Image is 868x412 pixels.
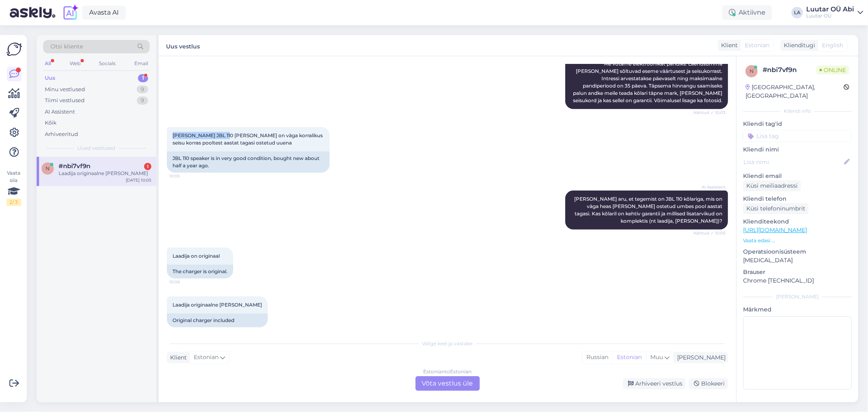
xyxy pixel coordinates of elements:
span: [PERSON_NAME] aru, et tegemist on JBL 110 kõlariga, mis on väga heas [PERSON_NAME] ostetud umbes ... [574,196,724,224]
input: Lisa tag [743,130,852,142]
p: Märkmed [743,305,852,314]
div: Kõik [45,119,57,127]
div: # nbi7vf9n [763,65,816,75]
a: Avasta AI [82,6,126,20]
span: Uued vestlused [78,145,116,152]
div: [PERSON_NAME] [674,353,726,362]
span: [PERSON_NAME] JBL 110 [PERSON_NAME] on väga korralikus seisu korras pooltest aastat tagasi ostetu... [173,132,324,146]
p: Chrome [TECHNICAL_ID] [743,276,852,285]
div: Socials [97,58,117,69]
span: Laadija originaalne [PERSON_NAME] [173,302,262,308]
div: AI Assistent [45,108,75,116]
label: Uus vestlus [166,40,200,51]
div: Luutar OÜ [806,13,854,19]
div: Laadija originaalne [PERSON_NAME] [59,170,151,177]
div: 1 [138,74,148,82]
div: The charger is original. [167,265,233,278]
span: AI Assistent [695,184,726,190]
div: 1 [144,163,151,170]
div: Email [133,58,150,69]
div: Original charger included [167,313,268,327]
p: Kliendi nimi [743,145,852,154]
input: Lisa nimi [743,158,842,167]
span: Nähtud ✓ 10:05 [693,230,726,236]
div: Aktiivne [722,5,772,20]
span: Estonian [745,41,770,50]
div: Minu vestlused [45,85,85,94]
p: Klienditeekond [743,217,852,226]
div: Estonian to Estonian [423,368,472,375]
span: 10:05 [169,173,200,179]
p: Vaata edasi ... [743,237,852,244]
div: Luutar OÜ Abi [806,6,854,13]
p: Kliendi email [743,172,852,180]
div: Võta vestlus üle [415,376,480,391]
span: Nähtud ✓ 10:03 [693,110,726,116]
p: Brauser [743,268,852,276]
div: Estonian [612,351,646,364]
span: Otsi kliente [50,42,83,51]
span: Estonian [194,353,219,362]
div: [PERSON_NAME] [743,293,852,300]
div: Küsi telefoninumbrit [743,203,809,214]
div: Klient [718,41,738,50]
div: [DATE] 10:05 [126,177,151,183]
div: Russian [582,351,612,364]
div: Arhiveeri vestlus [623,378,686,389]
div: Valige keel ja vastake [167,340,728,347]
div: Küsi meiliaadressi [743,180,801,191]
a: [URL][DOMAIN_NAME] [743,226,807,234]
div: JBL 110 speaker is in very good condition, bought new about half a year ago. [167,151,330,173]
div: Vaata siia [7,169,21,206]
div: Uus [45,74,55,82]
div: All [43,58,52,69]
div: Tiimi vestlused [45,96,85,105]
div: 9 [137,85,148,94]
span: Online [816,66,849,75]
p: Kliendi telefon [743,195,852,203]
div: Kliendi info [743,107,852,115]
span: 10:06 [169,279,200,285]
span: English [822,41,843,50]
span: Laadija on originaal [173,253,220,259]
img: explore-ai [62,4,79,21]
p: Kliendi tag'id [743,120,852,128]
span: n [46,165,50,171]
div: 9 [137,96,148,105]
div: LA [791,7,803,18]
div: [GEOGRAPHIC_DATA], [GEOGRAPHIC_DATA] [746,83,844,100]
div: Arhiveeritud [45,130,78,138]
div: Klienditugi [781,41,815,50]
div: Klient [167,353,187,362]
div: Web [68,58,82,69]
img: Askly Logo [7,42,22,57]
p: Operatsioonisüsteem [743,248,852,256]
a: Luutar OÜ AbiLuutar OÜ [806,6,863,19]
span: #nbi7vf9n [59,162,90,170]
span: n [750,68,754,74]
div: Blokeeri [689,378,728,389]
span: Muu [650,353,663,361]
p: [MEDICAL_DATA] [743,256,852,265]
div: 2 / 3 [7,199,21,206]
